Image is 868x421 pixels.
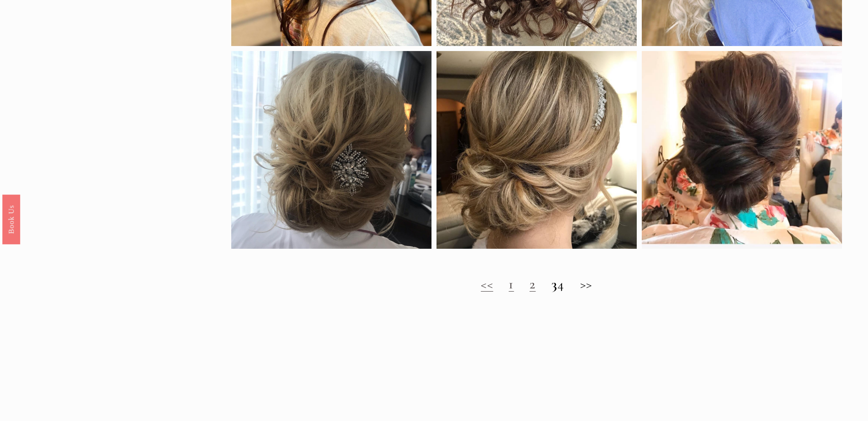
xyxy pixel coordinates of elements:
[551,276,558,293] strong: 3
[481,276,493,293] a: <<
[509,276,514,293] a: 1
[530,276,536,293] a: 2
[231,276,842,293] h2: 4 >>
[2,195,20,244] a: Book Us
